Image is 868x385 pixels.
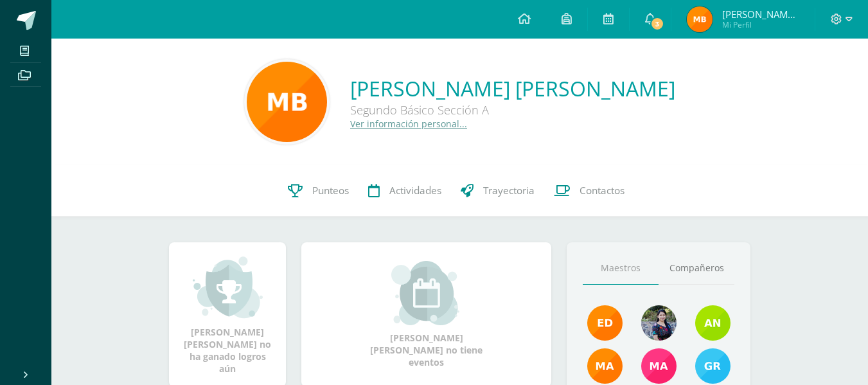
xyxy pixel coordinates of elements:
[362,261,491,368] div: [PERSON_NAME] [PERSON_NAME] no tiene eventos
[695,305,731,341] img: e6b27947fbea61806f2b198ab17e5dde.png
[722,19,799,30] span: Mi Perfil
[587,348,623,384] img: 560278503d4ca08c21e9c7cd40ba0529.png
[389,184,441,197] span: Actividades
[483,184,535,197] span: Trayectoria
[350,102,675,118] div: Segundo Básico Sección A
[687,6,713,32] img: 6836aa3427f9a1a50e214aa154154334.png
[193,255,263,319] img: achievement_small.png
[312,184,349,197] span: Punteos
[722,8,799,21] span: [PERSON_NAME] [PERSON_NAME]
[350,118,467,130] a: Ver información personal...
[247,62,327,142] img: 609d0358dc98d24c744447b6cea299a3.png
[580,184,624,197] span: Contactos
[182,255,273,375] div: [PERSON_NAME] [PERSON_NAME] no ha ganado logros aún
[587,305,623,341] img: f40e456500941b1b33f0807dd74ea5cf.png
[659,252,734,285] a: Compañeros
[650,17,664,31] span: 3
[391,261,461,325] img: event_small.png
[278,165,359,217] a: Punteos
[583,252,659,285] a: Maestros
[451,165,544,217] a: Trayectoria
[641,305,677,341] img: 9b17679b4520195df407efdfd7b84603.png
[695,348,731,384] img: b7ce7144501556953be3fc0a459761b8.png
[350,75,675,102] a: [PERSON_NAME] [PERSON_NAME]
[544,165,634,217] a: Contactos
[359,165,451,217] a: Actividades
[641,348,677,384] img: 7766054b1332a6085c7723d22614d631.png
